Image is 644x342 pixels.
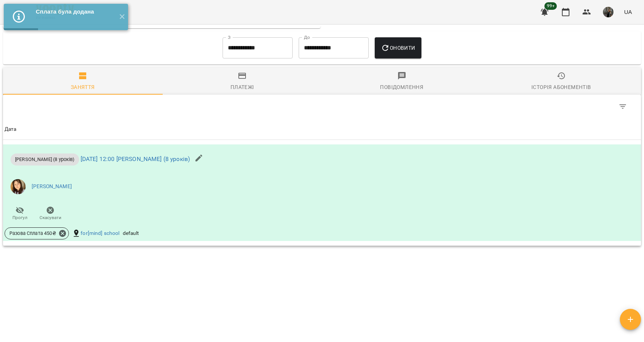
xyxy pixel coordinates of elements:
[624,8,632,16] span: UA
[621,5,635,19] button: UA
[12,215,27,221] span: Прогул
[230,83,254,92] div: Платежі
[36,8,113,16] div: Сплата була додана
[35,203,66,224] button: Скасувати
[3,95,641,119] div: Table Toolbar
[121,228,141,239] div: default
[603,7,613,17] img: 331913643cd58b990721623a0d187df0.png
[614,98,632,116] button: Фільтр
[5,230,61,237] span: Разова Сплата 450 ₴
[5,125,17,134] div: Дата
[71,83,95,92] div: Заняття
[531,83,591,92] div: Історія абонементів
[380,83,423,92] div: Повідомлення
[32,183,72,190] a: [PERSON_NAME]
[375,37,421,58] button: Оновити
[81,230,119,237] a: for[mind] school
[81,155,190,163] a: [DATE] 12:00 [PERSON_NAME] (8 уроків)
[5,125,17,134] div: Sort
[5,125,639,134] span: Дата
[545,2,557,10] span: 99+
[5,203,35,224] button: Прогул
[5,227,69,239] div: Разова Сплата 450₴
[381,43,415,52] span: Оновити
[40,215,61,221] span: Скасувати
[11,156,79,163] span: [PERSON_NAME] (8 уроків)
[11,179,26,194] img: 45f5674d79ed0726aee1bdacee3f998b.jpeg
